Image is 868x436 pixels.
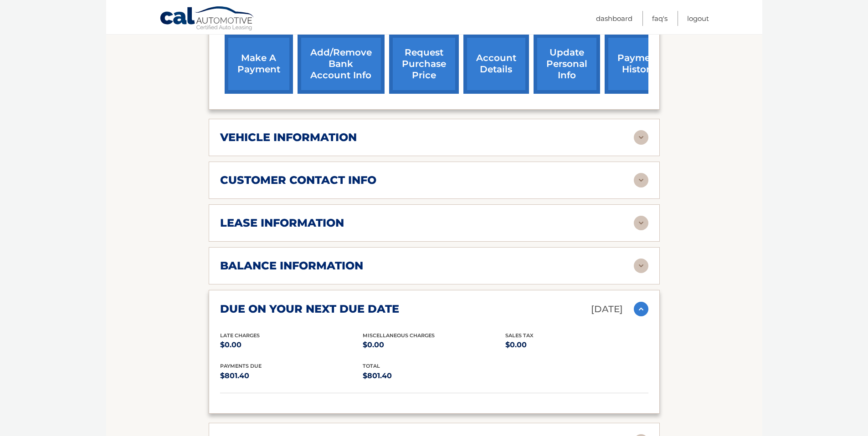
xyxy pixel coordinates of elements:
[634,130,648,145] img: accordion-rest.svg
[159,6,255,32] a: Cal Automotive
[220,302,399,316] h2: due on your next due date
[605,34,673,94] a: payment history
[505,339,648,351] p: $0.00
[591,301,623,317] p: [DATE]
[596,11,632,26] a: Dashboard
[220,216,344,230] h2: lease information
[220,363,262,369] span: Payments Due
[634,173,648,188] img: accordion-rest.svg
[363,339,505,351] p: $0.00
[634,216,648,230] img: accordion-rest.svg
[363,332,435,339] span: Miscellaneous Charges
[220,131,357,144] h2: vehicle information
[652,11,668,26] a: FAQ's
[534,34,600,94] a: update personal info
[220,370,363,382] p: $801.40
[220,173,376,187] h2: customer contact info
[220,339,363,351] p: $0.00
[463,34,529,94] a: account details
[634,259,648,273] img: accordion-rest.svg
[298,34,385,94] a: Add/Remove bank account info
[389,34,459,94] a: request purchase price
[220,259,363,273] h2: balance information
[687,11,709,26] a: Logout
[363,370,505,382] p: $801.40
[363,363,380,369] span: total
[505,332,534,339] span: Sales Tax
[634,302,648,316] img: accordion-active.svg
[220,332,260,339] span: Late Charges
[225,34,293,94] a: make a payment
